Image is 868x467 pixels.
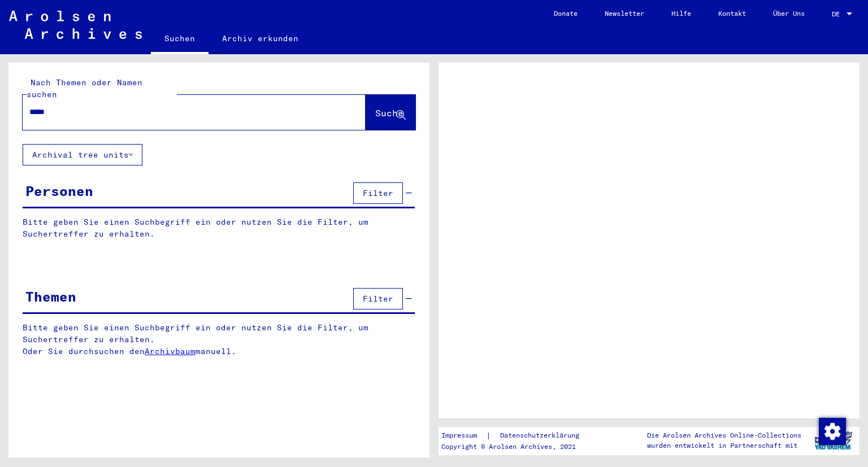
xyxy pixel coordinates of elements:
p: Die Arolsen Archives Online-Collections [647,430,801,440]
a: Archivbaum [145,346,196,356]
a: Datenschutzerklärung [491,430,593,442]
div: Themen [25,286,76,307]
img: Zustimmung ändern [819,418,846,445]
img: yv_logo.png [812,426,854,455]
span: DE [832,10,844,18]
a: Archiv erkunden [209,25,312,52]
p: wurden entwickelt in Partnerschaft mit [647,440,801,451]
a: Suchen [151,25,209,54]
span: Suche [375,107,403,119]
div: | [441,430,593,442]
mat-label: Nach Themen oder Namen suchen [27,77,142,99]
a: Impressum [441,430,486,442]
img: Arolsen_neg.svg [9,11,142,39]
button: Filter [353,182,403,204]
div: Zustimmung ändern [818,417,845,444]
p: Copyright © Arolsen Archives, 2021 [441,442,593,452]
p: Bitte geben Sie einen Suchbegriff ein oder nutzen Sie die Filter, um Suchertreffer zu erhalten. O... [23,322,415,357]
button: Filter [353,288,403,309]
button: Suche [366,95,415,130]
div: Personen [25,181,93,201]
span: Filter [363,294,393,304]
p: Bitte geben Sie einen Suchbegriff ein oder nutzen Sie die Filter, um Suchertreffer zu erhalten. [23,216,415,240]
span: Filter [363,188,393,198]
button: Archival tree units [23,144,142,165]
